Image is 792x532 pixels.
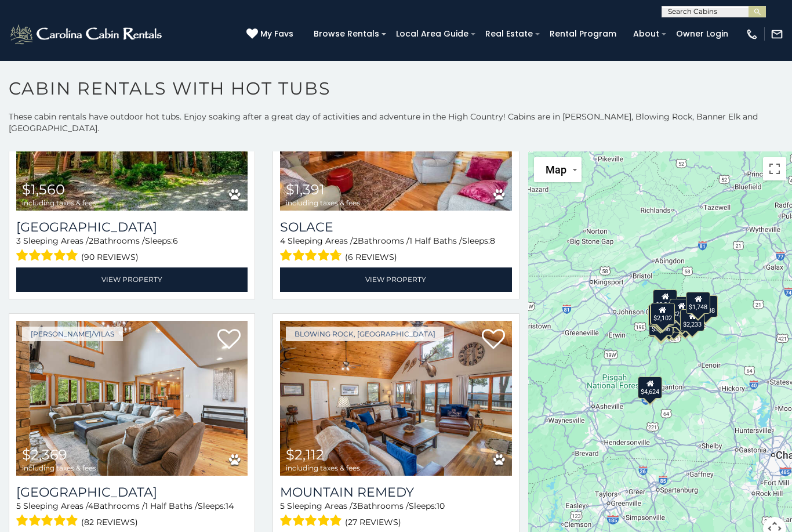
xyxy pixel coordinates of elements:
span: Map [546,164,566,176]
div: $2,254 [670,299,694,321]
span: including taxes & fees [286,199,360,207]
a: About [627,25,665,43]
img: Mountain Remedy [280,321,511,476]
span: (90 reviews) [81,249,139,265]
button: Change map style [534,157,582,182]
a: View Property [16,267,248,291]
span: $2,369 [22,446,67,463]
a: Real Estate [479,25,539,43]
a: My Favs [246,28,296,41]
span: 5 [16,501,21,511]
a: Mountain Remedy [280,484,511,500]
span: (27 reviews) [345,515,401,530]
span: $1,560 [22,181,65,198]
div: $2,369 [653,289,677,312]
span: My Favs [260,28,293,40]
a: [GEOGRAPHIC_DATA] [16,219,248,235]
a: Solace [280,219,511,235]
h3: Chestnut Falls [16,219,248,235]
span: 3 [16,236,21,246]
a: Local Area Guide [390,25,474,43]
div: Sleeping Areas / Bathrooms / Sleeps: [280,235,511,265]
a: Rental Program [544,25,622,43]
span: 14 [226,501,234,511]
span: 1 Half Baths / [409,236,462,246]
a: Mountain Remedy $2,112 including taxes & fees [280,321,511,476]
a: Browse Rentals [308,25,385,43]
img: phone-regular-white.png [746,28,758,41]
span: 1 Half Baths / [145,501,198,511]
a: [PERSON_NAME]/Vilas [22,327,123,341]
div: $2,102 [651,303,675,325]
img: mail-regular-white.png [771,28,783,41]
div: Sleeping Areas / Bathrooms / Sleeps: [16,235,248,265]
div: $1,560 [648,305,673,327]
img: Stone Mountain Lodge [16,321,248,476]
div: $4,624 [638,377,663,399]
span: including taxes & fees [22,199,96,207]
span: 3 [353,501,357,511]
a: Add to favorites [482,328,505,352]
button: Toggle fullscreen view [763,157,786,180]
span: 2 [89,236,93,246]
span: including taxes & fees [22,464,96,472]
div: $1,748 [686,292,710,314]
span: 5 [280,501,285,511]
a: View Property [280,267,511,291]
h3: Stone Mountain Lodge [16,484,248,500]
span: 6 [173,236,178,246]
a: [GEOGRAPHIC_DATA] [16,484,248,500]
img: White-1-2.png [9,23,165,46]
a: Add to favorites [217,328,241,352]
a: Blowing Rock, [GEOGRAPHIC_DATA] [286,327,444,341]
span: (82 reviews) [81,515,138,530]
span: 10 [437,501,445,511]
div: $2,233 [681,309,705,331]
span: (6 reviews) [345,249,397,265]
a: Stone Mountain Lodge $2,369 including taxes & fees [16,321,248,476]
span: including taxes & fees [286,464,360,472]
span: $2,112 [286,446,324,463]
span: 8 [490,236,495,246]
div: Sleeping Areas / Bathrooms / Sleeps: [16,500,248,530]
span: 4 [280,236,285,246]
span: 2 [353,236,358,246]
span: 4 [88,501,93,511]
a: Owner Login [670,25,734,43]
span: $1,391 [286,181,325,198]
div: Sleeping Areas / Bathrooms / Sleeps: [280,500,511,530]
